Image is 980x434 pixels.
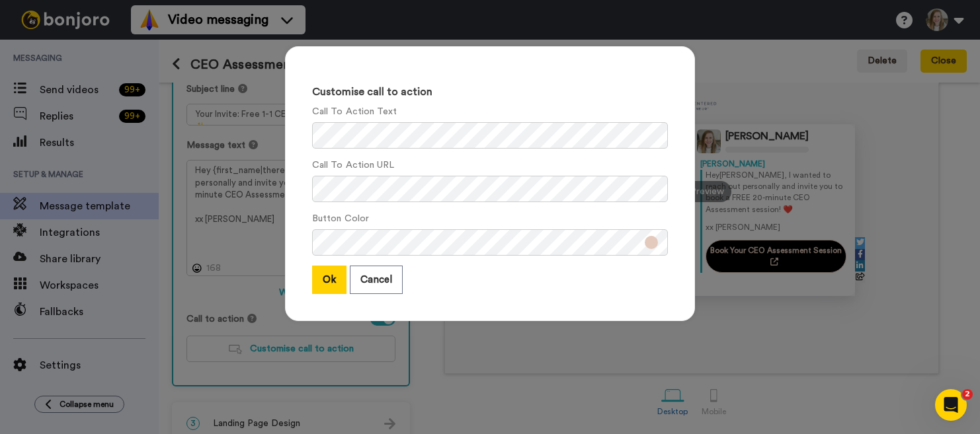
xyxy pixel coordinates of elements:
label: Call To Action Text [312,105,397,119]
label: Call To Action URL [312,159,394,172]
span: 2 [962,389,973,400]
button: Cancel [350,266,403,294]
label: Button Color [312,212,369,226]
button: Ok [312,266,347,294]
iframe: Intercom live chat [935,389,967,421]
h3: Customise call to action [312,87,668,98]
